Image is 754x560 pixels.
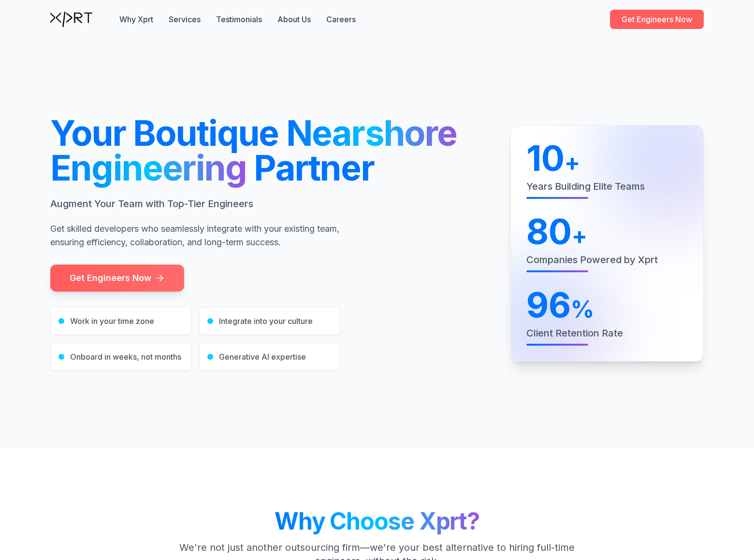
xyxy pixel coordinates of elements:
[70,351,181,363] span: Onboard in weeks, not months
[277,14,311,25] a: About Us
[610,10,704,29] a: Get Engineers Now
[565,151,580,174] span: +
[169,14,201,25] button: Services
[526,326,688,340] p: Client Retention Rate
[119,14,153,25] button: Why Xprt
[526,141,565,176] span: 10
[326,14,356,25] a: Careers
[526,288,571,322] span: 96
[526,214,572,249] span: 80
[50,222,340,249] p: Get skilled developers who seamlessly integrate with your existing team, ensuring efficiency, col...
[219,351,306,363] span: Generative AI expertise
[526,180,688,193] p: Years Building Elite Teams
[50,12,92,27] img: Xprt Logo
[50,197,340,210] p: Augment Your Team with Top-Tier Engineers
[216,14,262,25] button: Testimonials
[219,315,313,327] span: Integrate into your culture
[526,253,688,266] p: Companies Powered by Xprt
[571,298,594,321] span: %
[70,315,154,327] span: Work in your time zone
[275,507,479,535] span: Why Choose Xprt?
[286,112,457,154] span: Nearshore
[50,147,246,189] span: Engineering
[572,224,587,248] span: +
[50,116,487,185] h1: Your Boutique Partner
[50,265,184,292] a: Get Engineers Now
